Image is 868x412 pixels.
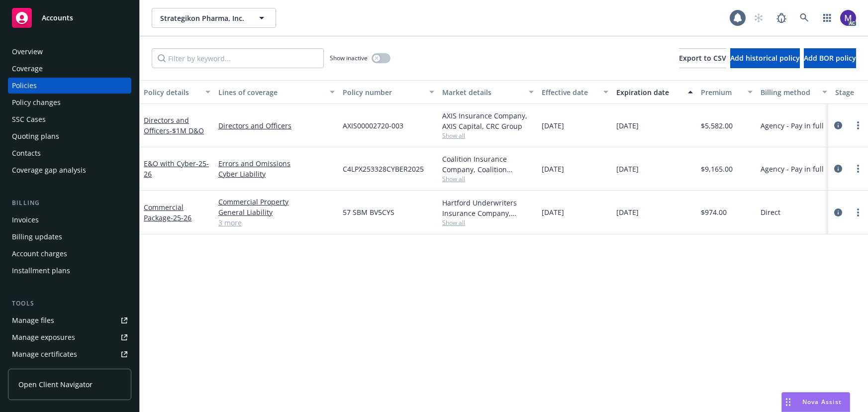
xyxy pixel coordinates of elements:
[8,61,131,77] a: Coverage
[12,61,43,77] div: Coverage
[772,8,791,28] a: Report a Bug
[218,158,335,169] a: Errors and Omissions
[852,206,864,218] a: more
[8,4,131,32] a: Accounts
[12,128,59,144] div: Quoting plans
[12,229,62,245] div: Billing updates
[701,207,727,217] span: $974.00
[8,263,131,279] a: Installment plans
[12,95,61,110] div: Policy changes
[144,203,192,222] a: Commercial Package
[804,53,856,63] span: Add BOR policy
[144,115,204,135] a: Directors and Officers
[12,312,54,328] div: Manage files
[761,120,824,131] span: Agency - Pay in full
[679,48,726,68] button: Export to CSV
[442,198,534,218] div: Hartford Underwriters Insurance Company, Hartford Insurance Group
[144,159,209,179] a: E&O with Cyber
[730,48,800,68] button: Add historical policy
[701,164,733,174] span: $9,165.00
[442,154,534,175] div: Coalition Insurance Company, Coalition Insurance Solutions (Carrier), CRC Group
[701,120,733,131] span: $5,582.00
[817,8,837,28] a: Switch app
[218,87,324,98] div: Lines of coverage
[761,87,816,98] div: Billing method
[218,197,335,207] a: Commercial Property
[442,110,534,131] div: AXIS Insurance Company, AXIS Capital, CRC Group
[835,87,866,98] div: Stage
[140,80,214,104] button: Policy details
[442,87,523,98] div: Market details
[343,120,403,131] span: AXIS00002720-003
[701,87,742,98] div: Premium
[8,128,131,144] a: Quoting plans
[144,87,199,98] div: Policy details
[8,198,131,208] div: Billing
[794,8,814,28] a: Search
[8,229,131,245] a: Billing updates
[8,78,131,94] a: Policies
[8,299,131,309] div: Tools
[12,212,39,228] div: Invoices
[616,87,682,98] div: Expiration date
[538,80,612,104] button: Effective date
[8,246,131,262] a: Account charges
[697,80,757,104] button: Premium
[442,218,534,227] span: Show all
[12,162,86,178] div: Coverage gap analysis
[8,329,131,345] a: Manage exposures
[612,80,697,104] button: Expiration date
[343,164,424,174] span: C4LPX253328CYBER2025
[171,213,192,222] span: - 25-26
[852,119,864,131] a: more
[852,163,864,175] a: more
[442,131,534,140] span: Show all
[804,48,856,68] button: Add BOR policy
[616,164,639,174] span: [DATE]
[218,169,335,179] a: Cyber Liability
[8,145,131,161] a: Contacts
[12,78,37,94] div: Policies
[616,120,639,131] span: [DATE]
[8,95,131,110] a: Policy changes
[749,8,769,28] a: Start snowing
[679,53,726,63] span: Export to CSV
[12,263,70,279] div: Installment plans
[730,53,800,63] span: Add historical policy
[12,246,67,262] div: Account charges
[8,312,131,328] a: Manage files
[8,346,131,362] a: Manage certificates
[218,120,335,131] a: Directors and Officers
[170,126,204,135] span: - $1M D&O
[757,80,831,104] button: Billing method
[542,207,564,217] span: [DATE]
[12,346,77,362] div: Manage certificates
[8,44,131,60] a: Overview
[832,206,844,218] a: circleInformation
[214,80,339,104] button: Lines of coverage
[152,8,276,28] button: Strategikon Pharma, Inc.
[218,207,335,217] a: General Liability
[761,207,780,217] span: Direct
[781,392,850,412] button: Nova Assist
[330,54,368,62] span: Show inactive
[12,145,41,161] div: Contacts
[8,162,131,178] a: Coverage gap analysis
[152,48,324,68] input: Filter by keyword...
[542,164,564,174] span: [DATE]
[343,87,423,98] div: Policy number
[832,119,844,131] a: circleInformation
[8,111,131,127] a: SSC Cases
[542,87,597,98] div: Effective date
[160,13,246,23] span: Strategikon Pharma, Inc.
[339,80,438,104] button: Policy number
[18,379,93,390] span: Open Client Navigator
[42,14,73,22] span: Accounts
[438,80,538,104] button: Market details
[442,175,534,183] span: Show all
[8,212,131,228] a: Invoices
[802,398,842,406] span: Nova Assist
[542,120,564,131] span: [DATE]
[12,329,75,345] div: Manage exposures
